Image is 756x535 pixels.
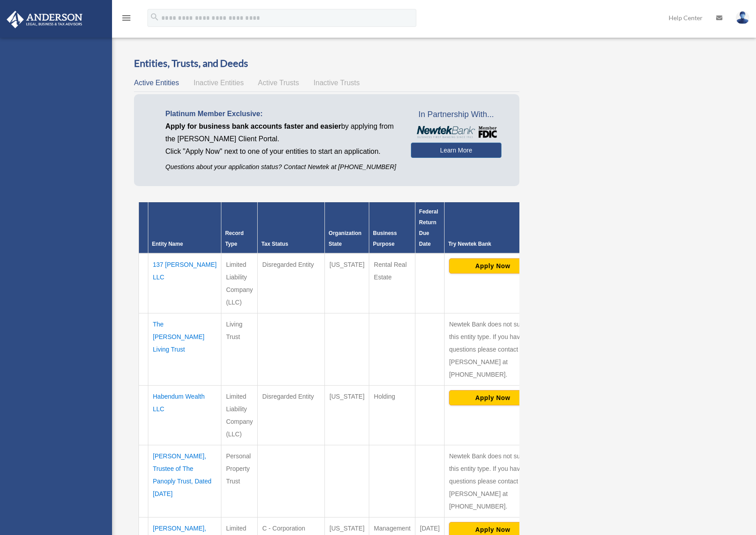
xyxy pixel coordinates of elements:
[448,239,537,249] div: Try Newtek Bank
[121,13,132,23] i: menu
[449,390,536,405] button: Apply Now
[369,385,415,445] td: Holding
[4,11,85,28] img: Anderson Advisors Platinum Portal
[148,313,221,385] td: The [PERSON_NAME] Living Trust
[134,79,179,87] span: Active Entities
[369,253,415,313] td: Rental Real Estate
[148,253,221,313] td: 137 [PERSON_NAME] LLC
[134,57,519,70] h3: Entities, Trusts, and Deeds
[411,143,501,158] a: Learn More
[165,122,341,130] span: Apply for business bank accounts faster and easier
[148,445,221,517] td: [PERSON_NAME], Trustee of The Panoply Trust, Dated [DATE]
[314,79,360,87] span: Inactive Trusts
[221,445,258,517] td: Personal Property Trust
[258,202,325,253] th: Tax Status
[194,79,244,87] span: Inactive Entities
[449,258,536,274] button: Apply Now
[165,120,397,145] p: by applying from the [PERSON_NAME] Client Portal.
[369,202,415,253] th: Business Purpose
[150,12,160,22] i: search
[165,108,397,120] p: Platinum Member Exclusive:
[411,108,501,122] span: In Partnership With...
[148,385,221,445] td: Habendum Wealth LLC
[258,253,325,313] td: Disregarded Entity
[121,16,132,23] a: menu
[258,385,325,445] td: Disregarded Entity
[415,202,445,253] th: Federal Return Due Date
[165,161,397,173] p: Questions about your application status? Contact Newtek at [PHONE_NUMBER]
[325,202,369,253] th: Organization State
[325,253,369,313] td: [US_STATE]
[165,145,397,158] p: Click "Apply Now" next to one of your entities to start an application.
[258,79,299,87] span: Active Trusts
[148,202,221,253] th: Entity Name
[325,385,369,445] td: [US_STATE]
[221,313,258,385] td: Living Trust
[415,126,497,138] img: NewtekBankLogoSM.png
[221,253,258,313] td: Limited Liability Company (LLC)
[221,385,258,445] td: Limited Liability Company (LLC)
[736,11,749,24] img: User Pic
[445,445,541,517] td: Newtek Bank does not support this entity type. If you have questions please contact [PERSON_NAME]...
[221,202,258,253] th: Record Type
[445,313,541,385] td: Newtek Bank does not support this entity type. If you have questions please contact [PERSON_NAME]...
